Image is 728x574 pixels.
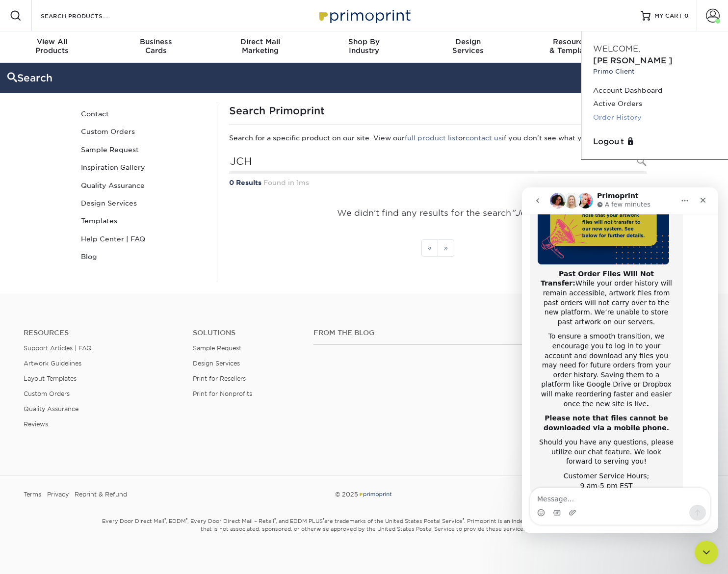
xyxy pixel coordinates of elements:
[463,517,464,522] sup: ®
[22,227,147,244] b: Please note that files cannot be downloaded via a mobile phone.
[466,134,502,142] a: contact us
[24,375,77,382] a: Layout Templates
[77,248,209,265] a: Blog
[593,97,716,110] a: Active Orders
[208,37,312,46] span: Direct Mail
[19,82,132,100] b: Past Order Files Will Not Transfer:
[16,144,153,221] div: To ensure a smooth transition, we encourage you to log in to your account and download any files ...
[312,37,416,55] div: Industry
[24,405,78,413] a: Quality Assurance
[193,390,252,397] a: Print for Nonprofits
[77,514,651,557] small: Every Door Direct Mail , EDDM , Every Door Direct Mail – Retail , and EDDM PLUS are trademarks of...
[24,390,70,397] a: Custom Orders
[312,37,416,46] span: Shop By
[77,194,209,212] a: Design Services
[24,360,81,367] a: Artwork Guidelines
[520,37,624,46] span: Resources
[593,84,716,97] a: Account Dashboard
[24,344,92,352] a: Support Articles | FAQ
[16,250,153,279] div: Should you have any questions, please utilize our chat feature. We look forward to serving you!
[229,151,647,174] input: Search Products...
[104,37,208,46] span: Business
[654,12,682,20] span: MY CART
[313,329,524,337] h4: From the Blog
[263,179,309,186] span: Found in 1ms
[593,136,716,148] a: Logout
[208,31,312,63] a: Direct MailMarketing
[405,134,458,142] a: full product list
[193,375,246,382] a: Print for Resellers
[274,517,276,522] sup: ®
[229,105,647,117] h1: Search Primoprint
[77,105,209,123] a: Contact
[24,420,48,428] a: Reviews
[248,487,480,502] div: © 2025
[193,344,241,352] a: Sample Request
[125,212,127,220] b: .
[186,517,187,522] sup: ®
[358,491,392,498] img: Primoprint
[416,37,520,55] div: Services
[16,284,153,303] div: Customer Service Hours; 9 am-5 pm EST
[593,44,640,53] span: Welcome,
[47,321,54,329] button: Upload attachment
[8,301,188,317] textarea: Message…
[77,123,209,140] a: Custom Orders
[193,360,240,367] a: Design Services
[416,31,520,63] a: DesignServices
[315,5,413,26] img: Primoprint
[312,31,416,63] a: Shop ByIndustry
[229,179,261,186] strong: 0 Results
[104,37,208,55] div: Cards
[77,177,209,194] a: Quality Assurance
[593,67,716,76] small: Primo Client
[520,31,624,63] a: Resources& Templates
[522,187,718,533] iframe: Intercom live chat
[77,230,209,248] a: Help Center | FAQ
[229,133,647,143] p: Search for a specific product on our site. View our or if you don't see what you're looking for!
[77,158,209,176] a: Inspiration Gallery
[75,487,127,502] a: Reprint & Refund
[164,517,166,522] sup: ®
[323,517,324,522] sup: ®
[47,487,69,502] a: Privacy
[511,208,537,218] em: "JCH"
[167,317,184,333] button: Send a message…
[77,141,209,158] a: Sample Request
[229,207,647,220] p: We didn't find any results for the search .
[24,487,41,502] a: Terms
[208,37,312,55] div: Marketing
[16,82,153,140] div: While your order history will remain accessible, artwork files from past orders will not carry ov...
[416,37,520,46] span: Design
[684,12,689,19] span: 0
[593,111,716,124] a: Order History
[193,329,299,337] h4: Solutions
[593,56,673,65] span: [PERSON_NAME]
[77,212,209,230] a: Templates
[695,541,718,564] iframe: Intercom live chat
[104,31,208,63] a: BusinessCards
[15,321,23,329] button: Emoji picker
[520,37,624,55] div: & Templates
[31,321,39,329] button: Gif picker
[24,329,178,337] h4: Resources
[40,10,135,22] input: SEARCH PRODUCTS.....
